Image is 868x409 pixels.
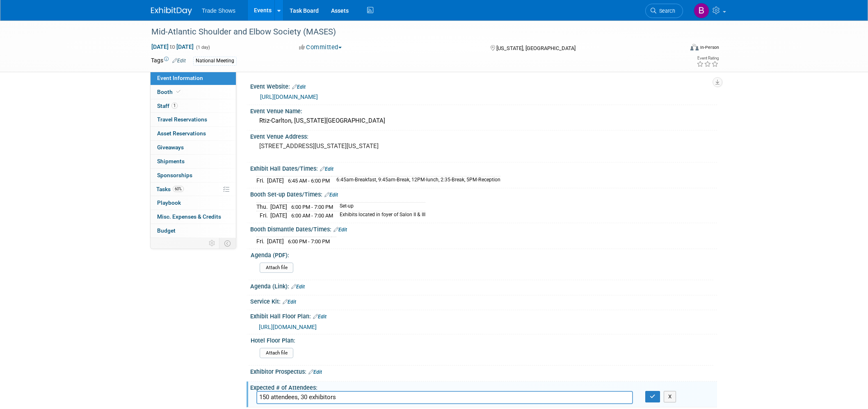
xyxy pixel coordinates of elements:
[176,89,180,94] i: Booth reservation complete
[157,130,206,137] span: Asset Reservations
[335,202,425,211] td: Set-up
[157,75,203,81] span: Event Information
[270,211,287,220] td: [DATE]
[151,99,236,113] a: Staff1
[331,176,500,185] td: 6:45am-Breakfast, 9:45am-Break, 12PM-lunch, 2:35-Break, 5PM-Reception
[157,199,181,206] span: Playbook
[157,144,184,151] span: Giveaways
[250,188,717,199] div: Booth Set-up Dates/Times:
[250,105,717,115] div: Event Venue Name:
[292,84,306,90] a: Edit
[291,204,333,210] span: 6:00 PM - 7:00 PM
[270,202,287,211] td: [DATE]
[250,162,717,173] div: Exhibit Hall Dates/Times:
[173,186,184,192] span: 60%
[700,44,719,50] div: In-Person
[169,43,176,50] span: to
[256,237,267,246] td: Fri.
[151,85,236,99] a: Booth
[635,43,719,55] div: Event Format
[694,3,709,18] img: Becca Rensi
[250,80,717,91] div: Event Website:
[251,334,713,345] div: Hotel Floor Plan:
[202,7,235,14] span: Trade Shows
[308,369,322,375] a: Edit
[151,169,236,182] a: Sponsorships
[156,186,184,192] span: Tasks
[283,299,296,305] a: Edit
[256,202,270,211] td: Thu.
[267,176,284,185] td: [DATE]
[157,158,185,165] span: Shipments
[260,94,318,100] a: [URL][DOMAIN_NAME]
[335,211,425,220] td: Exhibits located in foyer of Salon II & III
[205,238,219,249] td: Personalize Event Tab Strip
[288,178,330,184] span: 6:45 AM - 6:00 PM
[288,238,330,244] span: 6:00 PM - 7:00 PM
[151,71,236,85] a: Event Information
[259,324,317,330] a: [URL][DOMAIN_NAME]
[157,89,182,95] span: Booth
[250,366,717,376] div: Exhibitor Prospectus:
[151,113,236,126] a: Travel Reservations
[157,213,221,220] span: Misc. Expenses & Credits
[296,43,345,52] button: Committed
[195,45,210,50] span: (1 day)
[690,44,699,50] img: Format-Inperson.png
[151,7,192,15] img: ExhibitDay
[193,57,237,65] div: National Meeting
[250,310,717,321] div: Exhibit Hall Floor Plan:
[219,238,236,249] td: Toggle Event Tabs
[259,142,436,150] pre: [STREET_ADDRESS][US_STATE][US_STATE]
[333,227,347,233] a: Edit
[157,116,207,123] span: Travel Reservations
[324,192,338,198] a: Edit
[157,172,192,178] span: Sponsorships
[320,166,333,172] a: Edit
[172,58,186,64] a: Edit
[171,103,178,109] span: 1
[697,56,719,60] div: Event Rating
[151,141,236,154] a: Giveaways
[157,103,178,109] span: Staff
[151,43,194,50] span: [DATE] [DATE]
[251,249,713,259] div: Agenda (PDF):
[250,130,717,141] div: Event Venue Address:
[291,284,305,290] a: Edit
[664,391,676,402] button: X
[256,176,267,185] td: Fri.
[148,25,671,39] div: Mid-Atlantic Shoulder and Elbow Society (MASES)
[250,223,717,234] div: Booth Dismantle Dates/Times:
[151,196,236,210] a: Playbook
[313,314,327,320] a: Edit
[151,127,236,140] a: Asset Reservations
[656,8,675,14] span: Search
[645,4,683,18] a: Search
[151,155,236,168] a: Shipments
[256,211,270,220] td: Fri.
[151,224,236,238] a: Budget
[267,237,284,246] td: [DATE]
[256,114,711,127] div: Rtiz-Carlton, [US_STATE][GEOGRAPHIC_DATA]
[250,280,717,291] div: Agenda (Link):
[291,212,333,219] span: 6:00 AM - 7:00 AM
[151,183,236,196] a: Tasks60%
[151,56,186,66] td: Tags
[250,295,717,306] div: Service Kit:
[496,45,576,51] span: [US_STATE], [GEOGRAPHIC_DATA]
[250,382,717,392] div: Expected # of Attendees:
[157,227,176,234] span: Budget
[151,210,236,224] a: Misc. Expenses & Credits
